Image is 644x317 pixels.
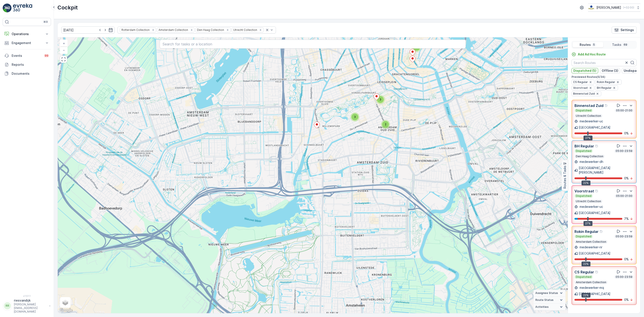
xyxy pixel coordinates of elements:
span: + [63,41,65,45]
div: Remove Rotterdam Collection [151,28,156,32]
button: Settings [612,26,637,34]
img: logo [3,4,12,13]
p: 0 % [624,298,629,302]
p: BH Regular [574,143,594,149]
span: v 1.51.1 [3,295,51,297]
p: Add Ad Hoc Route [578,52,606,57]
p: Rokin Regular [574,229,599,234]
div: 22% [581,262,590,266]
p: Routes & Tasks [563,166,567,189]
p: [GEOGRAPHIC_DATA] [579,292,610,296]
button: [PERSON_NAME](+02:00) [588,4,640,12]
div: Den Haag Collection [196,28,225,32]
p: [PERSON_NAME] [596,5,621,10]
a: Add Ad Hoc Route [572,52,606,57]
span: Binnenstad Zuid [573,92,595,96]
button: Engagement [3,38,51,47]
p: [GEOGRAPHIC_DATA][PERSON_NAME] [579,166,634,175]
p: ( +02:00 ) [623,6,634,9]
p: Amsterdam Collection [575,281,607,284]
div: Amsterdam Collection [157,28,189,32]
p: Routes [580,43,591,47]
div: 27% [583,221,592,226]
input: Search Routes [572,59,637,66]
p: medewerker-uc [579,204,603,209]
p: 0 % [624,257,629,262]
span: Rokin Regular [597,80,615,84]
p: Cockpit [57,4,78,11]
p: 05:00-21:00 [616,194,633,198]
div: Help Tooltip Icon [595,144,599,148]
a: Documents [3,69,51,78]
div: Remove Utrecht Collection [258,28,263,32]
input: dd/mm/yyyy [61,26,115,34]
span: CS Regular [573,80,588,84]
p: Reports [12,62,49,67]
p: Utrecht Collection [575,200,602,203]
p: 7 % [624,217,629,221]
div: Remove Amsterdam Collection [189,28,194,32]
summary: Route Status [534,297,566,304]
span: − [63,48,65,52]
p: medewerker-nr [579,245,602,249]
p: Operations [12,32,42,36]
div: Help Tooltip Icon [595,189,599,193]
div: 22% [581,181,590,185]
button: Offline (3) [600,68,620,73]
div: Help Tooltip Icon [595,270,599,274]
div: Utrecht Collection [232,28,258,32]
p: [GEOGRAPHIC_DATA] [579,125,610,130]
a: Open this area in Google Maps (opens a new window) [59,307,74,313]
p: Tasks [612,43,621,47]
p: Engagement [12,41,42,45]
div: Help Tooltip Icon [600,230,603,233]
span: 3 [354,115,356,119]
img: Google [59,307,74,313]
p: [GEOGRAPHIC_DATA] [579,211,610,215]
span: Voorstraat [573,86,588,90]
button: Dispatched (5) [572,68,598,73]
p: Events [12,53,41,58]
div: 3 [376,95,385,104]
div: 27% [583,136,592,140]
p: Settings [621,28,634,32]
div: Rotterdam Collection [120,28,150,32]
p: [GEOGRAPHIC_DATA] [579,251,610,256]
p: 05:00-23:59 [615,149,633,153]
summary: Assignee Status [534,290,566,297]
button: Operations [3,30,51,38]
p: 05:00-23:59 [615,235,633,238]
p: Voorstraat [574,188,594,194]
div: RR [4,302,11,309]
span: Route Status [535,298,553,302]
input: Search for tasks or a location [160,40,466,49]
div: Remove Den Haag Collection [225,28,230,32]
p: medewerker-uc [579,119,603,123]
img: basis-logo_rgb2x.png [588,5,595,10]
p: Previewed Routes ( 5 / 34 ) [572,75,637,79]
summary: Activities [534,304,566,311]
img: logo_light-DOdMpM7g.png [13,4,32,13]
span: 3 [379,98,381,101]
p: Dispatched (5) [573,68,596,73]
a: Events99 [3,51,51,60]
p: 0 % [624,131,629,136]
span: 2 [385,123,386,126]
div: 2 [381,120,390,129]
p: 5 [593,43,595,47]
p: CS Regular [574,269,594,275]
p: medewerker-dh [579,160,603,164]
p: Binnenstad Zuid [574,103,604,108]
p: 05:00-23:59 [615,275,633,279]
p: Documents [12,71,49,76]
p: 0 % [624,176,629,181]
p: Dispatched [575,149,592,153]
p: Den Haag Collection [575,155,604,158]
p: Dispatched [575,109,592,112]
div: Help Tooltip Icon [604,104,608,107]
a: Zoom In [60,40,67,47]
p: medewerker-mq [579,285,604,290]
p: 69 [623,43,628,47]
a: Layers [60,298,70,307]
p: 05:00-21:00 [616,109,633,112]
